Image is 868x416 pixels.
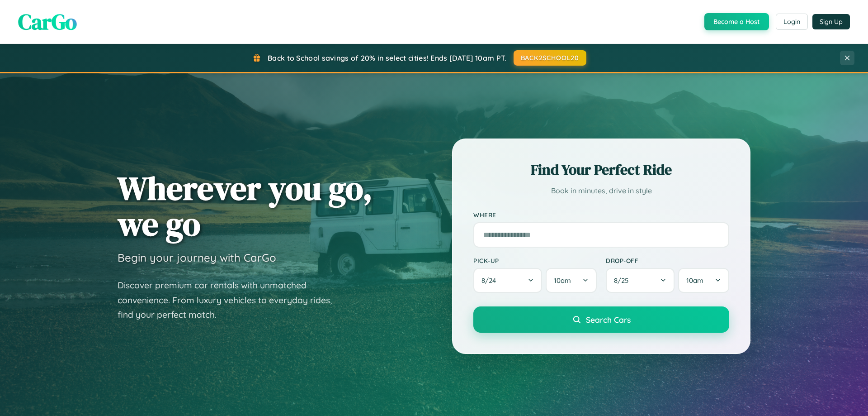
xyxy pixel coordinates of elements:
span: CarGo [18,7,77,37]
button: Login [776,14,808,30]
button: Sign Up [812,14,850,29]
span: 10am [554,276,571,285]
button: Become a Host [704,13,769,30]
span: Search Cars [586,315,631,325]
h2: Find Your Perfect Ride [473,160,729,180]
span: Back to School savings of 20% in select cities! Ends [DATE] 10am PT. [268,53,506,62]
button: 8/25 [606,268,675,293]
h1: Wherever you go, we go [118,170,373,242]
button: 10am [546,268,597,293]
button: Search Cars [473,306,729,333]
button: 8/24 [473,268,542,293]
h3: Begin your journey with CarGo [118,251,276,264]
button: BACK2SCHOOL20 [514,50,586,66]
p: Discover premium car rentals with unmatched convenience. From luxury vehicles to everyday rides, ... [118,278,344,322]
label: Pick-up [473,257,597,264]
span: 10am [686,276,703,285]
label: Drop-off [606,257,729,264]
span: 8 / 24 [481,276,500,285]
label: Where [473,211,729,219]
button: 10am [678,268,729,293]
span: 8 / 25 [614,276,633,285]
p: Book in minutes, drive in style [473,184,729,197]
